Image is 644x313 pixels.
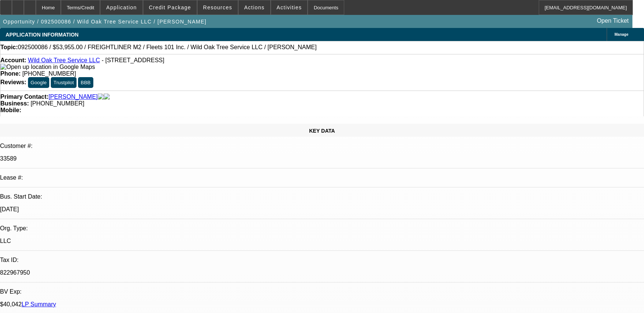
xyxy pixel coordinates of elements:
span: - [STREET_ADDRESS] [102,57,164,63]
button: Resources [197,0,238,15]
span: Opportunity / 092500086 / Wild Oak Tree Service LLC / [PERSON_NAME] [3,19,206,25]
img: linkedin-icon.png [104,94,110,100]
span: [PHONE_NUMBER] [22,70,76,77]
button: Activities [271,0,308,15]
button: Google [28,77,49,88]
span: Actions [244,4,265,10]
span: [PHONE_NUMBER] [31,100,84,107]
a: Wild Oak Tree Service LLC [28,57,100,63]
span: Resources [203,4,232,10]
span: Application [106,4,137,10]
img: Open up location in Google Maps [0,64,95,70]
button: Application [100,0,142,15]
strong: Phone: [0,70,21,77]
button: Actions [239,0,270,15]
span: Activities [277,4,302,10]
strong: Topic: [0,44,18,51]
span: Manage [615,32,628,37]
strong: Reviews: [0,79,26,85]
button: Trustpilot [51,77,76,88]
span: Credit Package [149,4,191,10]
a: Open Ticket [594,15,632,27]
strong: Primary Contact: [0,94,49,100]
button: BBB [78,77,93,88]
a: [PERSON_NAME] [49,94,98,100]
span: KEY DATA [309,128,335,134]
span: APPLICATION INFORMATION [6,32,78,38]
a: LP Summary [22,301,56,307]
strong: Mobile: [0,107,21,113]
strong: Business: [0,100,29,107]
span: 092500086 / $53,955.00 / FREIGHTLINER M2 / Fleets 101 Inc. / Wild Oak Tree Service LLC / [PERSON_... [18,44,317,51]
img: facebook-icon.png [98,94,104,100]
button: Credit Package [143,0,197,15]
a: View Google Maps [0,64,95,70]
strong: Account: [0,57,26,63]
